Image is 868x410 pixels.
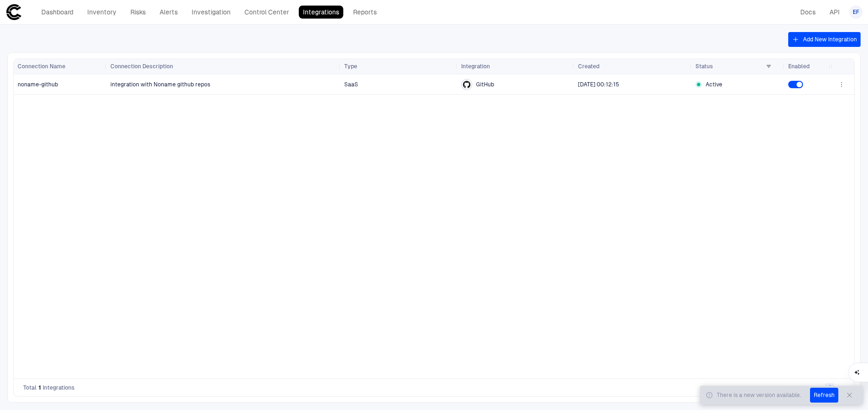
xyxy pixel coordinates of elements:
a: Inventory [83,6,121,19]
nav: pagination navigation [814,382,845,393]
span: [DATE] 00:12:15 [578,81,619,88]
button: Add New Integration [788,32,861,47]
a: Integrations [299,6,343,19]
span: integration with Noname github repos [110,81,210,88]
span: Connection Name [18,63,65,70]
span: Total [23,384,37,391]
span: Created [578,63,599,70]
a: Docs [796,6,820,19]
span: Connection Description [110,63,173,70]
button: EF [849,6,862,19]
span: Integrations [43,384,75,391]
span: Integration [461,63,490,70]
a: Dashboard [37,6,77,19]
span: SaaS [344,81,358,88]
a: Control Center [240,6,293,19]
span: noname-github [18,81,58,88]
span: Enabled [788,63,810,70]
a: Investigation [187,6,235,19]
div: GitHub [463,81,470,88]
a: Risks [126,6,150,19]
span: GitHub [476,81,494,88]
span: Active [706,81,722,88]
a: API [825,6,844,19]
a: Alerts [155,6,182,19]
button: page 1 [825,383,834,392]
span: Type [344,63,357,70]
a: Reports [349,6,381,19]
span: Status [695,63,713,70]
span: EF [853,8,859,16]
span: 1 [39,384,41,391]
button: Refresh [810,388,838,403]
div: There is a new version available. [717,388,838,403]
